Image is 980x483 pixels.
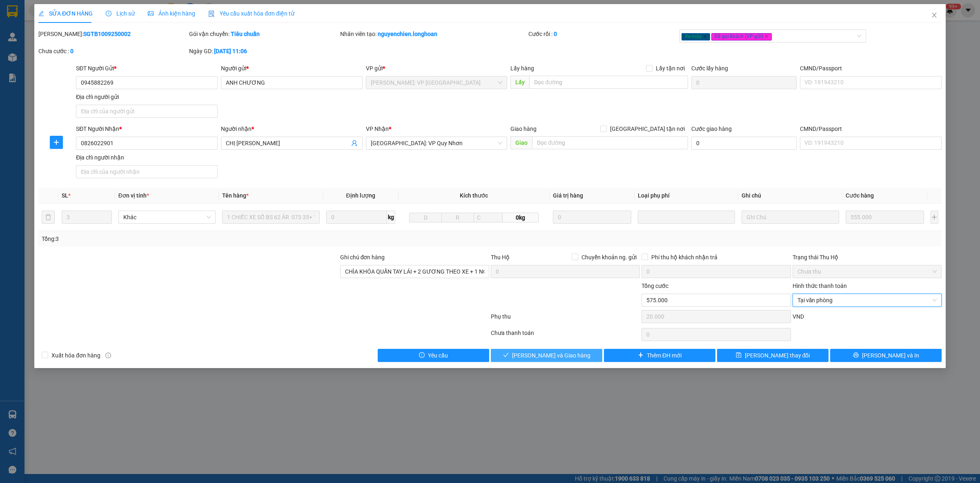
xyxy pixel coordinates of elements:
span: Yêu cầu xuất hóa đơn điện tử [208,10,294,17]
div: Địa chỉ người gửi [76,92,218,101]
span: Thu Hộ [491,254,510,261]
input: 0 [846,211,924,224]
input: Dọc đường [529,76,688,89]
div: Tổng: 3 [42,234,378,243]
span: exclamation-circle [419,352,425,359]
span: 0kg [503,213,539,222]
span: Ảnh kiện hàng [148,10,195,17]
span: Lấy tận nơi [653,64,688,73]
span: Bình Định: VP Quy Nhơn [371,137,503,149]
button: save[PERSON_NAME] thay đổi [717,349,829,362]
span: check [503,352,509,359]
span: [PERSON_NAME] và In [862,351,919,360]
div: CMND/Passport [800,64,942,73]
span: plus [50,139,62,146]
b: 0 [70,48,73,54]
span: VP Nhận [366,126,389,132]
div: Chưa cước : [38,47,187,56]
input: VD: Bàn, Ghế [222,211,319,224]
span: Giá trị hàng [553,192,583,199]
span: close [931,12,938,18]
input: Địa chỉ của người nhận [76,165,218,178]
input: C [474,213,503,222]
input: Cước lấy hàng [691,76,797,89]
b: [DATE] 11:06 [214,48,247,54]
button: exclamation-circleYêu cầu [378,349,489,362]
b: nguyenchien.longhoan [378,31,437,37]
label: Cước lấy hàng [691,65,728,72]
input: Ghi Chú [742,211,839,224]
span: Thêm ĐH mới [647,351,682,360]
button: Close [923,4,946,27]
span: Lấy hàng [510,65,534,72]
span: [PERSON_NAME] thay đổi [745,351,810,360]
div: Phụ thu [490,312,641,326]
button: plus [50,136,63,149]
span: Cước hàng [846,192,874,199]
b: SGTB1009250002 [83,31,131,37]
span: user-add [351,140,358,146]
span: VND [793,313,804,320]
span: Phí thu hộ khách nhận trả [648,253,721,262]
div: SĐT Người Gửi [76,64,218,73]
img: icon [208,11,215,17]
span: kg [387,211,395,224]
label: Hình thức thanh toán [793,283,847,289]
span: save [736,352,742,359]
span: Giao [510,136,532,149]
span: plus [638,352,644,359]
input: Địa chỉ của người gửi [76,105,218,118]
label: Ghi chú đơn hàng [340,254,385,261]
div: SĐT Người Nhận [76,124,218,133]
button: plusThêm ĐH mới [604,349,715,362]
span: Tại văn phòng [797,294,937,306]
span: Yêu cầu [428,351,448,360]
span: Đã gọi khách (VP gửi) [711,33,772,40]
span: Giao hàng [510,126,537,132]
span: Kích thước [460,192,488,199]
span: close [764,34,768,38]
button: delete [42,211,55,224]
div: Gói vận chuyển: [189,29,338,38]
input: 0 [553,211,631,224]
span: SL [62,192,68,199]
div: VP gửi [366,64,508,73]
b: Tiêu chuẩn [231,31,260,37]
input: Dọc đường [532,136,688,149]
div: Trạng thái Thu Hộ [793,253,942,262]
div: Địa chỉ người nhận [76,153,218,162]
button: printer[PERSON_NAME] và In [830,349,942,362]
span: Khác [123,211,211,223]
input: R [441,213,474,222]
div: Người gửi [221,64,363,73]
span: Định lượng [346,192,375,199]
span: [GEOGRAPHIC_DATA] tận nơi [607,124,688,133]
span: Đơn vị tính [118,192,149,199]
div: Cước rồi : [528,29,677,38]
span: SỬA ĐƠN HÀNG [38,10,93,17]
th: Ghi chú [738,188,842,204]
div: Ngày GD: [189,47,338,56]
span: clock-circle [106,11,111,16]
input: Ghi chú đơn hàng [340,265,489,278]
input: D [409,213,442,222]
span: Lịch sử [106,10,135,17]
b: 0 [554,31,557,37]
span: Lấy [510,76,529,89]
div: Nhân viên tạo: [340,29,527,38]
span: close [703,34,707,38]
span: edit [38,11,44,16]
span: Tên hàng [222,192,249,199]
span: printer [853,352,859,359]
span: Xuất hóa đơn hàng [48,351,104,360]
span: Xe máy [682,33,710,40]
button: check[PERSON_NAME] và Giao hàng [491,349,602,362]
div: CMND/Passport [800,124,942,133]
input: Cước giao hàng [691,137,797,150]
span: picture [148,11,154,16]
button: plus [931,211,938,224]
span: Tổng cước [641,283,668,289]
span: Chuyển khoản ng. gửi [578,253,640,262]
span: info-circle [105,353,111,358]
span: [PERSON_NAME] và Giao hàng [512,351,590,360]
